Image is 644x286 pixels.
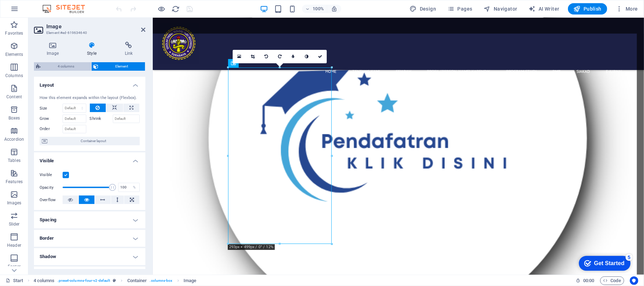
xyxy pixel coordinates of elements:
[313,50,327,63] a: Confirm ( Ctrl ⏎ )
[63,115,86,123] input: Default
[407,3,439,14] button: Design
[40,125,63,133] label: Order
[6,94,22,100] p: Content
[4,136,24,142] p: Accordion
[34,62,91,71] button: 4 columns
[113,279,116,282] i: This element is a customizable preset
[34,152,145,165] h4: Visible
[40,95,140,101] div: How this element expands within the layout (Flexbox).
[129,183,139,192] div: %
[58,276,110,285] span: . preset-columns-four-v2-default
[8,158,21,163] p: Tables
[9,221,20,227] p: Slider
[101,62,143,71] span: Element
[127,276,147,285] span: Click to select. Double-click to edit
[7,243,21,248] p: Header
[74,42,112,57] h4: Style
[8,264,21,269] p: Footer
[260,50,273,63] a: Rotate left 90°
[172,5,180,13] i: Reload page
[34,77,145,89] h4: Layout
[63,125,86,133] input: Default
[583,276,594,285] span: 00 00
[34,230,145,247] h4: Border
[568,3,607,14] button: Publish
[150,276,172,285] span: . columns-box
[302,5,327,13] button: 100%
[574,5,602,12] span: Publish
[34,248,145,265] h4: Shadow
[600,276,624,285] button: Code
[40,186,63,189] label: Opacity
[484,5,517,12] span: Navigator
[410,5,436,12] span: Design
[300,50,313,63] a: Greyscale
[603,276,621,285] span: Code
[184,276,196,285] span: Click to select. Double-click to edit
[40,115,63,123] label: Grow
[447,5,472,12] span: Pages
[5,52,23,57] p: Elements
[6,179,23,185] p: Features
[34,276,55,285] span: Click to select. Double-click to edit
[34,267,145,284] h4: Text Shadow
[273,50,286,63] a: Rotate right 90°
[46,30,131,36] h3: Element #ed-619634640
[630,276,638,285] button: Usercentrics
[43,62,89,71] span: 4 columns
[313,5,324,13] h6: 100%
[6,276,23,285] a: Click to cancel selection. Double-click to open Pages
[233,50,246,63] a: Select files from the file manager, stock photos, or upload file(s)
[50,137,138,145] span: Container layout
[445,3,475,14] button: Pages
[529,5,559,12] span: AI Writer
[407,3,439,14] div: Design (Ctrl+Alt+Y)
[41,5,94,13] img: Editor Logo
[92,62,145,71] button: Element
[19,8,50,14] div: Get Started
[5,73,23,78] p: Columns
[331,6,337,12] i: On resize automatically adjust zoom level to fit chosen device.
[40,106,63,110] label: Size
[157,5,166,13] button: Click here to leave preview mode and continue editing
[112,42,145,57] h4: Link
[51,1,58,8] div: 5
[40,196,63,204] label: Overflow
[7,200,22,206] p: Images
[46,23,145,30] h2: Image
[616,5,638,12] span: More
[172,5,180,13] button: reload
[588,278,589,283] span: :
[526,3,562,14] button: AI Writer
[113,115,140,123] input: Default
[4,4,56,18] div: Get Started 5 items remaining, 0% complete
[90,115,113,123] label: Shrink
[576,276,594,285] h6: Session time
[481,3,520,14] button: Navigator
[34,276,197,285] nav: breadcrumb
[34,211,145,228] h4: Spacing
[286,50,300,63] a: Blur
[34,42,74,57] h4: Image
[40,137,140,145] button: Container layout
[40,171,63,179] label: Visible
[5,30,23,36] p: Favorites
[8,115,20,121] p: Boxes
[246,50,260,63] a: Crop mode
[613,3,641,14] button: More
